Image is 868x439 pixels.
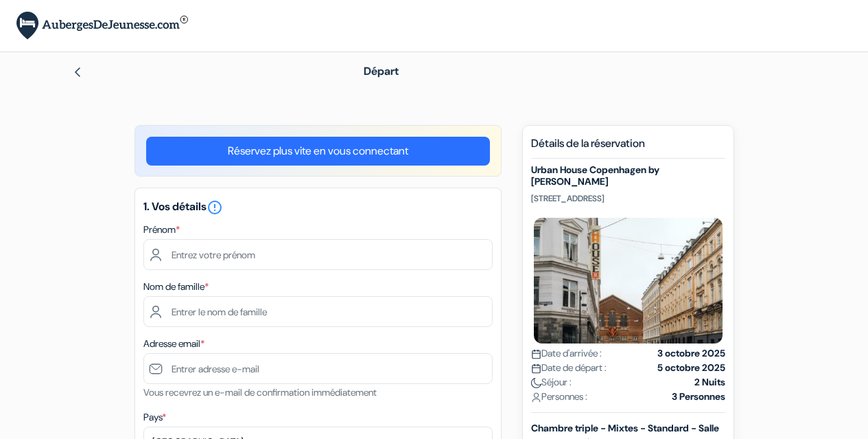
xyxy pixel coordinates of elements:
label: Prénom [143,223,180,237]
p: [STREET_ADDRESS] [531,193,725,204]
span: Date d'arrivée : [531,346,602,361]
label: Nom de famille [143,280,209,294]
h5: 1. Vos détails [143,199,493,216]
input: Entrer adresse e-mail [143,353,493,384]
strong: 5 octobre 2025 [657,361,725,375]
a: Réservez plus vite en vous connectant [146,137,490,166]
input: Entrez votre prénom [143,239,493,270]
strong: 3 octobre 2025 [657,346,725,361]
strong: 2 Nuits [694,375,725,390]
img: left_arrow.svg [72,67,83,78]
img: calendar.svg [531,349,541,359]
span: Séjour : [531,375,572,390]
img: user_icon.svg [531,392,541,403]
img: moon.svg [531,378,541,388]
h5: Urban House Copenhagen by [PERSON_NAME] [531,164,725,188]
input: Entrer le nom de famille [143,296,493,327]
h5: Détails de la réservation [531,137,725,159]
span: Personnes : [531,390,587,404]
small: Vous recevrez un e-mail de confirmation immédiatement [143,386,377,398]
i: error_outline [207,199,223,216]
strong: 3 Personnes [672,390,725,404]
label: Adresse email [143,337,204,351]
a: error_outline [207,199,223,214]
span: Date de départ : [531,361,607,375]
span: Départ [364,64,399,78]
label: Pays [143,410,166,425]
img: calendar.svg [531,363,541,374]
img: AubergesDeJeunesse.com [16,12,188,40]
